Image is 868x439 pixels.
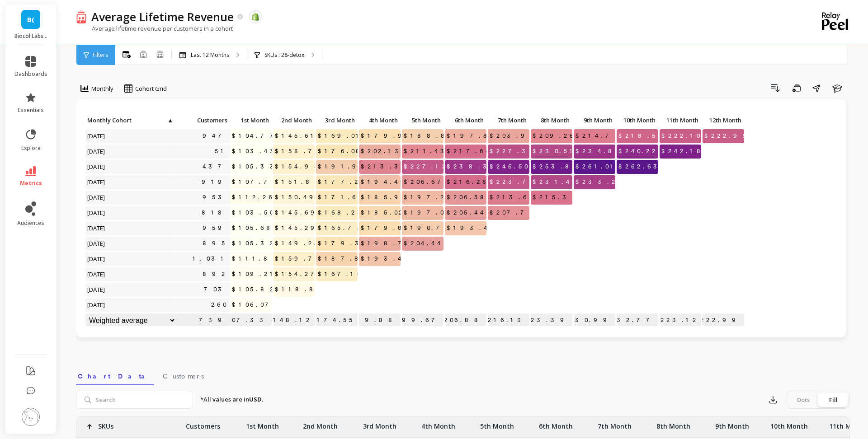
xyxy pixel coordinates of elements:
p: $174.55 [316,313,358,327]
span: 4th Month [361,117,398,124]
img: profile picture [22,408,40,426]
span: dashboards [14,70,47,78]
span: $215.34 [531,191,580,204]
span: metrics [20,180,42,187]
span: $154.95 [273,160,323,173]
span: $179.38 [316,237,377,250]
div: Toggle SortBy [273,114,316,128]
span: $222.10 [660,129,704,143]
span: $145.29 [273,221,323,235]
p: 6th Month [539,416,573,431]
p: 11th Month [660,114,701,126]
span: 3rd Month [318,117,355,124]
div: Toggle SortBy [659,114,702,128]
p: 6th Month [445,114,486,126]
img: header icon [76,10,87,23]
span: 8th Month [533,117,570,124]
p: Average Lifetime Revenue [91,9,234,24]
span: $165.75 [316,221,366,235]
a: 895 [201,237,230,250]
p: 4th Month [359,114,401,126]
div: Toggle SortBy [573,114,616,128]
span: $233.26 [574,175,626,189]
p: Biocol Labs (US) [14,33,47,40]
span: $230.51 [531,145,579,158]
span: $154.27 [273,267,323,281]
span: $246.50 [488,160,532,173]
span: $206.58 [445,191,492,204]
span: $213.62 [488,191,538,204]
p: $148.12 [273,313,315,327]
a: 1,031 [191,252,230,266]
span: Monthly [91,84,113,93]
div: Dots [788,392,818,407]
p: $107.33 [230,313,272,327]
span: $188.86 [402,129,459,143]
span: $107.74 [230,175,281,189]
span: 10th Month [618,117,656,124]
span: $103.43 [230,145,282,158]
span: 1st Month [232,117,269,124]
p: 9th Month [715,416,749,431]
p: Customers [186,416,220,431]
p: Average lifetime revenue per customers in a cohort [76,24,233,33]
span: Customers [178,117,227,124]
span: $111.84 [230,252,282,266]
a: 953 [201,191,230,204]
p: 3rd Month [363,416,396,431]
span: $118.80 [273,283,326,296]
span: Cohort Grid [135,84,167,93]
span: $242.18 [660,145,709,158]
a: 959 [201,221,230,235]
span: $179.89 [359,221,420,235]
p: Monthly Cohort [85,114,176,126]
p: 8th Month [656,416,690,431]
span: $185.94 [359,191,412,204]
span: $158.72 [273,145,326,158]
span: $261.01 [574,160,619,173]
p: 9th Month [574,114,615,126]
span: [DATE] [85,145,108,158]
input: Search [76,391,193,409]
span: B( [27,14,34,25]
p: Last 12 Months [191,51,229,59]
span: $106.07 [230,298,277,312]
span: $187.88 [316,252,376,266]
span: $191.91 [316,160,371,173]
span: $145.69 [273,206,323,219]
p: $189.88 [359,313,401,327]
a: 919 [200,175,230,189]
div: Toggle SortBy [487,114,530,128]
span: $238.39 [445,160,505,173]
p: 7th Month [598,416,632,431]
a: 437 [201,160,230,173]
span: $105.82 [230,283,278,296]
span: $197.22 [402,191,455,204]
span: 7th Month [490,117,527,124]
span: $253.86 [531,160,583,173]
span: $204.44 [402,237,446,250]
span: $198.73 [359,237,420,250]
p: 3rd Month [316,114,358,126]
p: 8th Month [531,114,572,126]
span: 12th Month [704,117,741,124]
span: $223.72 [488,175,540,189]
span: $190.72 [402,221,454,235]
span: $151.85 [273,175,324,189]
p: 5th Month [402,114,443,126]
span: $213.35 [359,160,412,173]
span: $218.59 [617,129,670,143]
span: [DATE] [85,267,108,281]
a: 51 [213,145,230,158]
p: 5th Month [480,416,514,431]
span: 11th Month [661,117,698,124]
span: Customers [163,372,204,381]
p: 11th Month [829,416,867,431]
span: [DATE] [85,237,108,250]
span: essentials [18,107,44,114]
span: Chart Data [78,372,152,381]
p: $232.77 [617,313,658,327]
p: 739 [176,313,230,327]
span: $193.41 [445,221,499,235]
span: [DATE] [85,175,108,189]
